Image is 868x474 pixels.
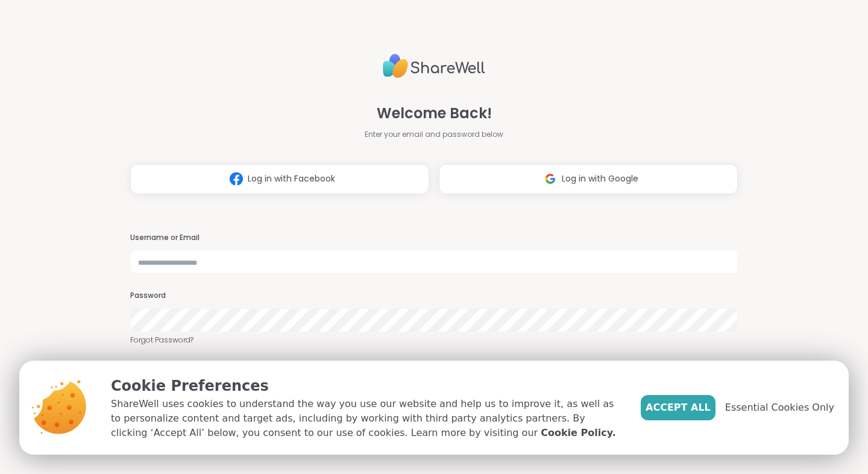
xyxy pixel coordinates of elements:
span: Log in with Google [562,172,638,185]
span: Accept All [646,400,711,415]
a: Forgot Password? [130,335,738,346]
span: Essential Cookies Only [725,400,834,415]
img: ShareWell Logomark [225,168,248,190]
span: Welcome Back! [377,103,492,124]
img: ShareWell Logomark [539,168,562,190]
span: Log in with Facebook [248,172,335,185]
span: Enter your email and password below [365,129,503,140]
h3: Password [130,291,738,301]
img: ShareWell Logo [383,49,485,83]
button: Log in with Facebook [130,164,429,194]
button: Accept All [641,395,715,420]
p: Cookie Preferences [111,375,621,397]
button: Log in with Google [439,164,738,194]
p: ShareWell uses cookies to understand the way you use our website and help us to improve it, as we... [111,397,621,440]
h3: Username or Email [130,233,738,243]
a: Cookie Policy. [541,426,615,440]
